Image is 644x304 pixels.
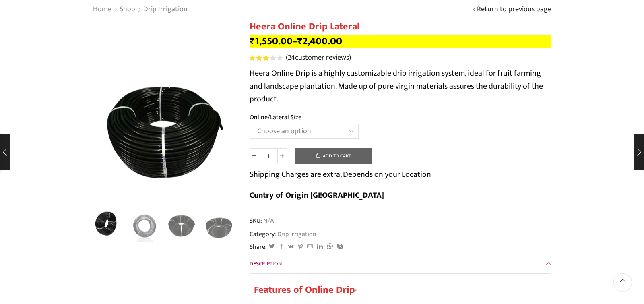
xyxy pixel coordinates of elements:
h2: Features of Online Drip- [254,284,547,296]
b: Cuntry of Origin [GEOGRAPHIC_DATA] [250,188,384,202]
img: Heera Online Drip Lateral [91,208,124,242]
div: 3 / 5 [93,60,237,205]
button: Add to cart [295,148,372,164]
a: (24customer reviews) [286,53,351,63]
a: Drip Irrigation [143,4,188,15]
li: 4 / 5 [202,209,236,242]
input: Product quantity [259,148,277,163]
a: Description [250,254,551,273]
p: – [250,35,551,48]
span: ₹ [250,33,255,50]
a: 2 [128,209,161,243]
span: 24 [288,52,295,64]
nav: Breadcrumb [93,4,188,15]
a: Home [93,4,112,15]
p: Shipping Charges are extra, Depends on your Location [250,168,431,181]
span: Description [250,259,282,268]
h1: Heera Online Drip Lateral [250,21,551,33]
span: Share: [250,242,267,252]
a: Heera Online Drip Lateral 3 [91,208,124,242]
a: Shop [119,4,136,15]
span: Rated out of 5 based on customer ratings [250,55,270,61]
span: N/A [262,216,274,225]
bdi: 2,400.00 [297,33,342,50]
li: 1 / 5 [91,209,124,242]
p: Heera Online Drip is a highly customizable drip irrigation system, ideal for fruit farming and la... [250,67,551,105]
div: Rated 3.08 out of 5 [250,55,282,61]
span: Category: [250,230,316,239]
li: 2 / 5 [128,209,161,242]
a: Drip Irrigation [276,229,316,239]
span: SKU: [250,216,551,225]
span: ₹ [297,33,303,50]
label: Online/Lateral Size [250,113,301,122]
bdi: 1,550.00 [250,33,293,50]
a: 4 [165,209,198,243]
a: Return to previous page [477,4,551,15]
span: 24 [250,55,284,61]
li: 3 / 5 [165,209,198,242]
a: HG [202,209,236,243]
